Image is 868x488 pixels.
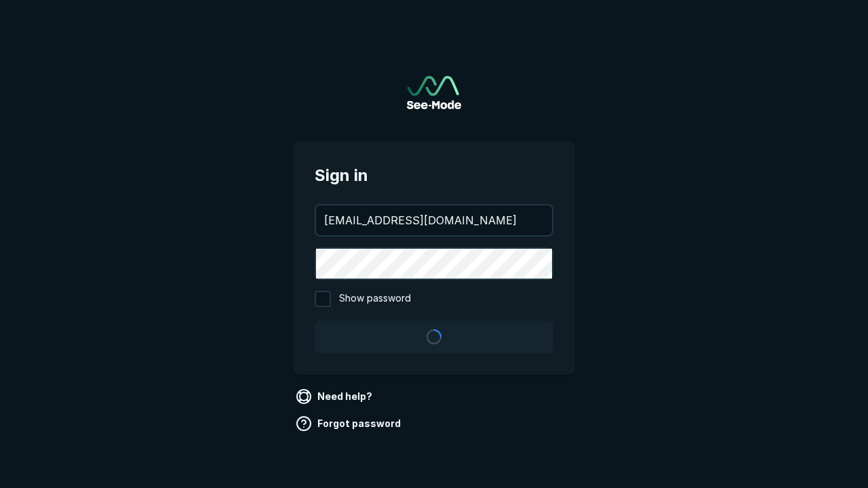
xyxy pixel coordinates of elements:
span: Sign in [315,163,553,188]
input: your@email.com [316,205,552,235]
a: Forgot password [293,413,406,434]
a: Need help? [293,386,378,407]
span: Show password [339,291,411,307]
img: See-Mode Logo [407,76,461,109]
a: Go to sign in [407,76,461,109]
